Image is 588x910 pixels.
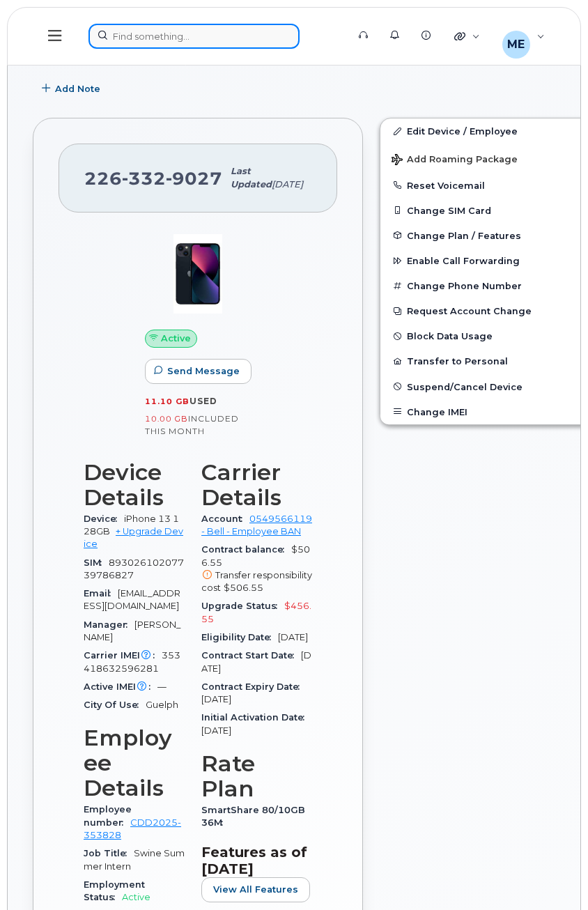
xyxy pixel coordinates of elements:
[407,256,520,266] span: Enable Call Forwarding
[201,712,311,723] span: Initial Activation Date
[201,544,312,594] span: $506.55
[145,414,188,424] span: 10.00 GB
[213,883,298,896] span: View All Features
[201,681,307,692] span: Contract Expiry Date
[84,557,109,568] span: SIM
[201,460,312,510] h3: Carrier Details
[167,364,240,378] span: Send Message
[84,848,134,858] span: Job Title
[84,514,179,537] span: iPhone 13 128GB
[444,22,490,50] div: Quicklinks
[84,460,185,510] h3: Device Details
[201,751,312,801] h3: Rate Plan
[201,650,301,661] span: Contract Start Date
[33,76,112,101] button: Add Note
[278,632,308,642] span: [DATE]
[84,168,222,189] span: 226
[84,725,185,801] h3: Employee Details
[84,879,145,902] span: Employment Status
[224,583,263,593] span: $506.55
[145,396,189,406] span: 11.10 GB
[407,230,521,240] span: Change Plan / Features
[166,168,222,189] span: 9027
[84,619,134,630] span: Manager
[156,232,240,316] img: image20231002-3703462-1ig824h.jpeg
[122,168,166,189] span: 332
[231,166,272,189] span: Last updated
[84,817,181,840] a: CDD2025-353828
[407,381,523,392] span: Suspend/Cancel Device
[201,601,311,624] span: $456.55
[84,804,132,827] span: Employee number
[84,514,124,524] span: Device
[201,844,312,877] h3: Features as of [DATE]
[392,154,518,167] span: Add Roaming Package
[201,725,231,736] span: [DATE]
[84,848,185,871] span: Swine Summer Intern
[201,570,312,593] span: Transfer responsibility cost
[201,632,278,642] span: Eligibility Date
[201,805,305,828] span: SmartShare 80/10GB 36M
[507,36,525,53] span: ME
[493,22,555,50] div: Maria Espinoza
[272,179,303,190] span: [DATE]
[145,413,239,436] span: included this month
[201,877,310,902] button: View All Features
[201,514,249,524] span: Account
[84,526,183,549] a: + Upgrade Device
[201,514,312,537] a: 0549566119 - Bell - Employee BAN
[122,892,150,902] span: Active
[201,694,231,704] span: [DATE]
[84,650,180,673] span: 353418632596281
[84,588,118,599] span: Email
[84,619,180,642] span: [PERSON_NAME]
[84,588,180,611] span: [EMAIL_ADDRESS][DOMAIN_NAME]
[145,359,252,384] button: Send Message
[55,82,100,95] span: Add Note
[157,681,167,692] span: —
[201,601,284,611] span: Upgrade Status
[189,396,217,406] span: used
[84,650,162,661] span: Carrier IMEI
[84,700,146,710] span: City Of Use
[201,650,311,673] span: [DATE]
[84,681,157,692] span: Active IMEI
[201,544,291,555] span: Contract balance
[146,700,178,710] span: Guelph
[84,817,181,840] avayaelement: 2025-353828
[161,332,191,345] span: Active
[88,24,300,49] input: Find something...
[84,557,184,580] span: 89302610207739786827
